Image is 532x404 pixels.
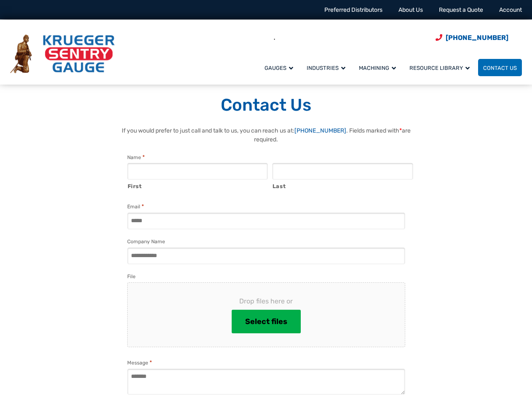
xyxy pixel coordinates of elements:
label: Email [127,202,144,211]
a: [PHONE_NUMBER] [294,127,346,134]
a: Phone Number (920) 434-8860 [436,32,508,43]
span: Industries [307,65,345,71]
a: Industries [302,58,354,77]
button: Select files [232,310,301,333]
a: Request a Quote [439,6,483,13]
legend: Name [127,153,145,162]
a: Contact Us [478,59,522,76]
a: Account [499,6,522,13]
a: Preferred Distributors [324,6,382,13]
label: Message [127,359,152,367]
label: Last [273,180,413,191]
label: First [128,180,268,191]
a: Machining [354,58,404,77]
a: Resource Library [404,58,478,77]
label: File [127,272,136,281]
h1: Contact Us [10,95,522,116]
span: Gauges [265,65,293,71]
p: If you would prefer to just call and talk to us, you can reach us at: . Fields marked with are re... [119,126,414,144]
a: Gauges [259,58,302,77]
img: Krueger Sentry Gauge [10,35,115,73]
span: Contact Us [483,65,517,71]
a: About Us [398,6,423,13]
span: [PHONE_NUMBER] [446,34,508,42]
span: Machining [359,65,396,71]
span: Drop files here or [141,296,391,306]
span: Resource Library [409,65,470,71]
label: Company Name [127,237,165,246]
